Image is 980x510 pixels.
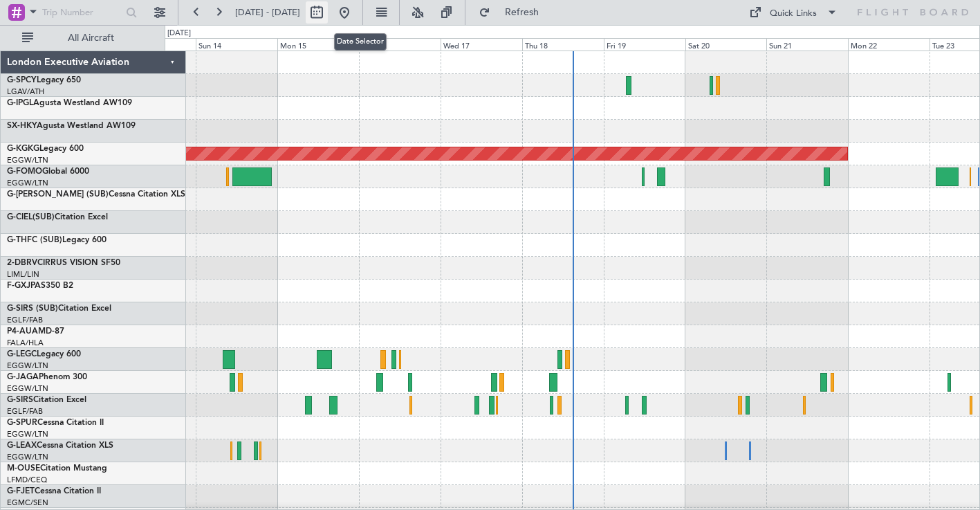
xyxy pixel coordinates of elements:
[7,441,113,450] a: G-LEAXCessna Citation XLS
[7,327,64,336] a: P4-AUAMD-87
[7,475,47,485] a: LFMD/CEQ
[7,167,42,176] span: G-FOMO
[766,38,848,51] div: Sun 21
[7,122,136,130] a: SX-HKYAgusta Westland AW109
[7,259,37,267] span: 2-DBRV
[7,190,109,199] span: G-[PERSON_NAME] (SUB)
[7,350,81,358] a: G-LEGCLegacy 600
[7,429,48,439] a: EGGW/LTN
[7,155,48,165] a: EGGW/LTN
[441,38,522,51] div: Wed 17
[7,178,48,188] a: EGGW/LTN
[7,86,44,97] a: LGAV/ATH
[685,38,767,51] div: Sat 20
[196,38,277,51] div: Sun 14
[277,38,359,51] div: Mon 15
[7,236,107,244] a: G-THFC (SUB)Legacy 600
[7,213,55,221] span: G-CIEL(SUB)
[7,304,111,313] a: G-SIRS (SUB)Citation Excel
[7,282,73,290] a: F-GXJPAS350 B2
[15,27,150,49] button: All Aircraft
[7,396,33,404] span: G-SIRS
[7,259,120,267] a: 2-DBRVCIRRUS VISION SF50
[7,441,37,450] span: G-LEAX
[7,373,39,381] span: G-JAGA
[7,269,39,280] a: LIML/LIN
[7,99,33,107] span: G-IPGL
[7,315,43,325] a: EGLF/FAB
[7,236,62,244] span: G-THFC (SUB)
[7,327,38,336] span: P4-AUA
[7,145,39,153] span: G-KGKG
[7,76,37,84] span: G-SPCY
[7,452,48,462] a: EGGW/LTN
[522,38,604,51] div: Thu 18
[7,338,44,348] a: FALA/HLA
[7,464,40,473] span: M-OUSE
[472,1,555,24] button: Refresh
[7,498,48,508] a: EGMC/SEN
[493,8,551,17] span: Refresh
[7,383,48,394] a: EGGW/LTN
[7,282,35,290] span: F-GXJP
[7,419,37,427] span: G-SPUR
[235,6,300,19] span: [DATE] - [DATE]
[7,373,87,381] a: G-JAGAPhenom 300
[7,361,48,371] a: EGGW/LTN
[604,38,685,51] div: Fri 19
[7,304,58,313] span: G-SIRS (SUB)
[7,122,37,130] span: SX-HKY
[742,1,844,24] button: Quick Links
[7,145,84,153] a: G-KGKGLegacy 600
[770,7,817,21] div: Quick Links
[7,487,35,495] span: G-FJET
[7,350,37,358] span: G-LEGC
[7,190,185,199] a: G-[PERSON_NAME] (SUB)Cessna Citation XLS
[7,213,108,221] a: G-CIEL(SUB)Citation Excel
[7,419,104,427] a: G-SPURCessna Citation II
[167,28,191,39] div: [DATE]
[7,167,89,176] a: G-FOMOGlobal 6000
[7,76,81,84] a: G-SPCYLegacy 650
[7,396,86,404] a: G-SIRSCitation Excel
[334,33,387,51] div: Date Selector
[7,406,43,417] a: EGLF/FAB
[7,487,101,495] a: G-FJETCessna Citation II
[42,2,122,23] input: Trip Number
[36,33,146,43] span: All Aircraft
[848,38,930,51] div: Mon 22
[7,99,132,107] a: G-IPGLAgusta Westland AW109
[359,38,441,51] div: Tue 16
[7,464,107,473] a: M-OUSECitation Mustang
